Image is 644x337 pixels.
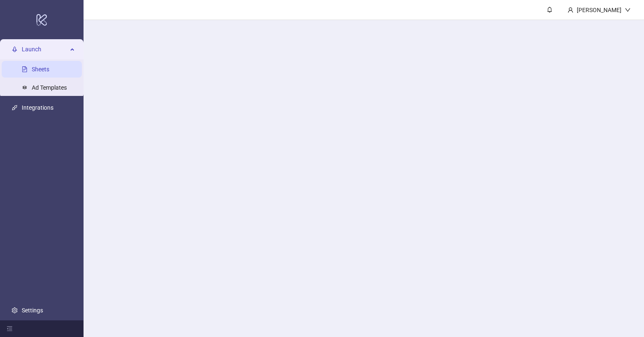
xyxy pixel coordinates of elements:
span: user [568,7,573,13]
span: bell [547,7,553,13]
a: Integrations [22,104,53,111]
span: rocket [12,46,18,52]
a: Settings [22,307,43,314]
span: menu-fold [7,326,13,332]
a: Ad Templates [32,84,67,91]
span: down [625,7,631,13]
div: [PERSON_NAME] [573,5,625,15]
a: Sheets [32,66,49,73]
span: Launch [22,41,68,58]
